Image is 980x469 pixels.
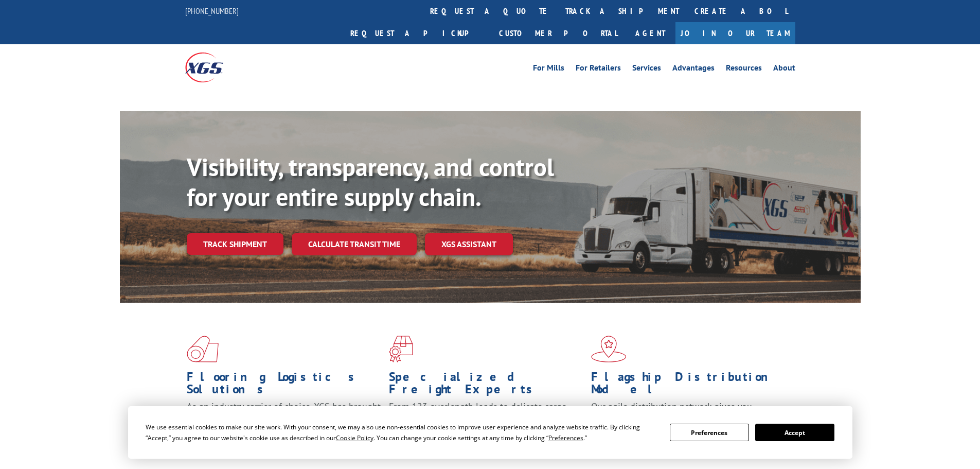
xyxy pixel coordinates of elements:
[548,433,583,442] span: Preferences
[533,64,564,75] a: For Mills
[632,64,661,75] a: Services
[591,401,780,425] span: Our agile distribution network gives you nationwide inventory management on demand.
[292,233,417,255] a: Calculate transit time
[591,371,786,401] h1: Flagship Distribution Model
[755,424,834,441] button: Accept
[726,64,762,75] a: Resources
[389,401,583,446] p: From 123 overlength loads to delicate cargo, our experienced staff knows the best way to move you...
[187,233,283,255] a: Track shipment
[425,233,513,255] a: XGS ASSISTANT
[187,151,554,213] b: Visibility, transparency, and control for your entire supply chain.
[675,22,795,44] a: Join Our Team
[389,371,583,401] h1: Specialized Freight Experts
[389,336,413,362] img: xgs-icon-focused-on-flooring-red
[187,401,381,437] span: As an industry carrier of choice, XGS has brought innovation and dedication to flooring logistics...
[343,22,491,44] a: Request a pickup
[128,406,852,459] div: Cookie Consent Prompt
[185,6,239,16] a: [PHONE_NUMBER]
[576,64,621,75] a: For Retailers
[187,371,381,401] h1: Flooring Logistics Solutions
[336,433,373,442] span: Cookie Policy
[491,22,625,44] a: Customer Portal
[187,336,219,362] img: xgs-icon-total-supply-chain-intelligence-red
[670,424,749,441] button: Preferences
[773,64,795,75] a: About
[591,336,627,362] img: xgs-icon-flagship-distribution-model-red
[146,422,657,443] div: We use essential cookies to make our site work. With your consent, we may also use non-essential ...
[672,64,715,75] a: Advantages
[625,22,675,44] a: Agent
